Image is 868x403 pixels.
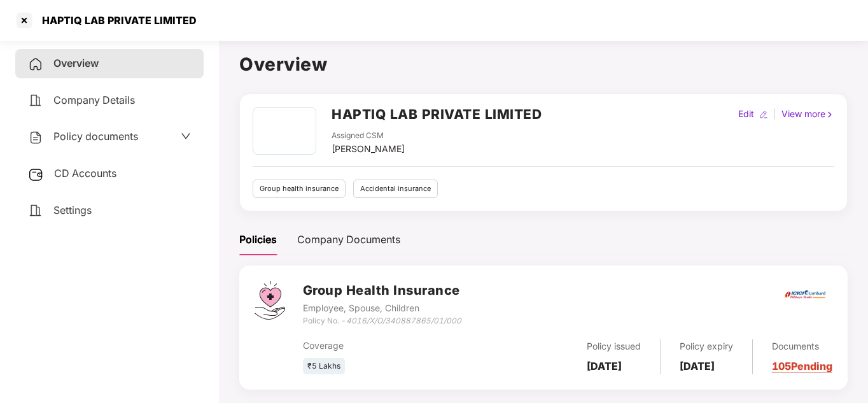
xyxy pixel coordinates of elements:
[303,315,461,327] div: Policy No. -
[771,107,779,121] div: |
[332,104,542,125] h2: HAPTIQ LAB PRIVATE LIMITED
[34,14,197,27] div: HAPTIQ LAB PRIVATE LIMITED
[28,167,44,182] img: svg+xml;base64,PHN2ZyB3aWR0aD0iMjUiIGhlaWdodD0iMjQiIHZpZXdCb3g9IjAgMCAyNSAyNCIgZmlsbD0ibm9uZSIgeG...
[53,204,92,216] span: Settings
[239,50,848,78] h1: Overview
[303,301,461,315] div: Employee, Spouse, Children
[53,57,99,69] span: Overview
[782,286,828,302] img: icici.png
[239,232,277,248] div: Policies
[779,107,837,121] div: View more
[53,94,135,106] span: Company Details
[253,180,346,198] div: Group health insurance
[346,316,461,325] i: 4016/X/O/340887865/01/000
[825,110,834,119] img: rightIcon
[54,167,116,180] span: CD Accounts
[255,281,285,320] img: svg+xml;base64,PHN2ZyB4bWxucz0iaHR0cDovL3d3dy53My5vcmcvMjAwMC9zdmciIHdpZHRoPSI0Ny43MTQiIGhlaWdodD...
[303,281,461,300] h3: Group Health Insurance
[587,339,641,353] div: Policy issued
[28,130,43,145] img: svg+xml;base64,PHN2ZyB4bWxucz0iaHR0cDovL3d3dy53My5vcmcvMjAwMC9zdmciIHdpZHRoPSIyNCIgaGVpZ2h0PSIyNC...
[181,131,191,141] span: down
[28,203,43,218] img: svg+xml;base64,PHN2ZyB4bWxucz0iaHR0cDovL3d3dy53My5vcmcvMjAwMC9zdmciIHdpZHRoPSIyNCIgaGVpZ2h0PSIyNC...
[53,130,138,143] span: Policy documents
[680,339,733,353] div: Policy expiry
[759,110,768,119] img: editIcon
[28,93,43,108] img: svg+xml;base64,PHN2ZyB4bWxucz0iaHR0cDovL3d3dy53My5vcmcvMjAwMC9zdmciIHdpZHRoPSIyNCIgaGVpZ2h0PSIyNC...
[332,130,405,142] div: Assigned CSM
[353,180,438,198] div: Accidental insurance
[303,358,345,375] div: ₹5 Lakhs
[587,360,622,372] b: [DATE]
[332,142,405,156] div: [PERSON_NAME]
[28,57,43,72] img: svg+xml;base64,PHN2ZyB4bWxucz0iaHR0cDovL3d3dy53My5vcmcvMjAwMC9zdmciIHdpZHRoPSIyNCIgaGVpZ2h0PSIyNC...
[736,107,757,121] div: Edit
[303,339,479,353] div: Coverage
[297,232,400,248] div: Company Documents
[772,360,832,372] a: 105 Pending
[772,339,832,353] div: Documents
[680,360,715,372] b: [DATE]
